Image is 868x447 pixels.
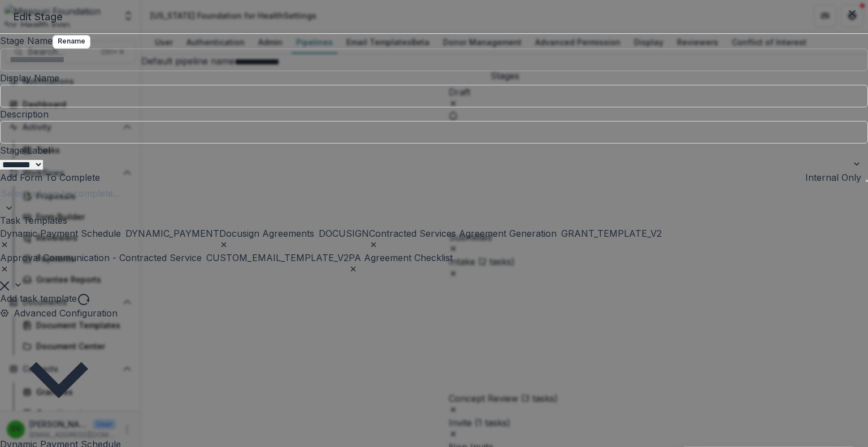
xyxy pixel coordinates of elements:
[349,263,453,277] div: Remove [object Object]
[369,228,557,239] div: Contracted Services Agreement Generation
[561,228,662,239] span: GRANT_TEMPLATE_V2
[369,239,662,253] div: Remove [object Object]
[219,239,369,253] div: Remove [object Object]
[349,253,453,263] div: PA Agreement Checklist
[805,171,861,184] label: Internal Only
[77,293,90,306] svg: reload
[53,35,90,49] button: Rename
[843,5,861,23] button: Close
[14,306,118,320] span: Advanced Configuration
[219,228,314,239] div: Docusign Agreements
[206,253,349,263] span: CUSTOM_EMAIL_TEMPLATE_V2
[319,228,369,239] span: DOCUSIGN
[125,228,219,239] span: DYNAMIC_PAYMENT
